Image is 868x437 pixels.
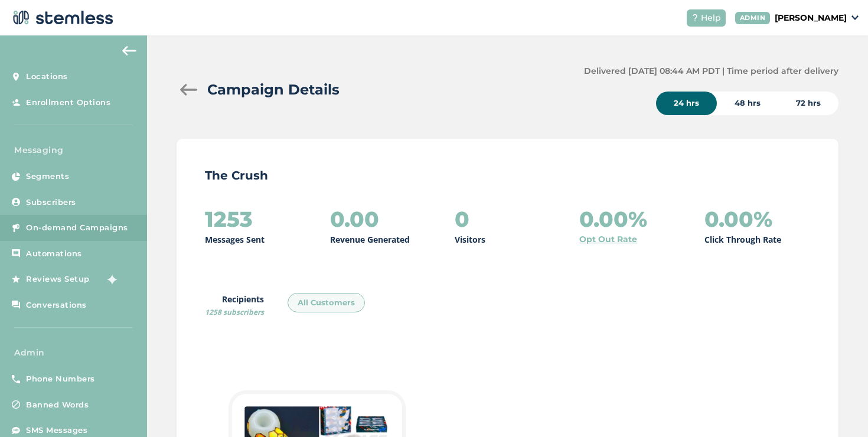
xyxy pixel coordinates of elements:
[26,299,87,311] span: Conversations
[851,15,859,20] img: icon_down-arrow-small-66adaf34.svg
[26,248,82,260] span: Automations
[26,171,69,182] span: Segments
[205,167,810,184] p: The Crush
[205,307,264,317] span: 1258 subscribers
[775,12,847,24] p: [PERSON_NAME]
[330,233,410,246] p: Revenue Generated
[584,65,838,77] label: Delivered [DATE] 08:44 AM PDT | Time period after delivery
[26,222,128,234] span: On-demand Campaigns
[330,207,379,231] h2: 0.00
[704,207,772,231] h2: 0.00%
[455,207,469,231] h2: 0
[704,233,781,246] p: Click Through Rate
[691,14,699,21] img: icon-help-white-03924b79.svg
[288,293,365,313] div: All Customers
[579,207,647,231] h2: 0.00%
[26,425,87,436] span: SMS Messages
[205,207,253,231] h2: 1253
[26,273,90,285] span: Reviews Setup
[9,6,113,30] img: logo-dark-0685b13c.svg
[735,12,771,24] div: ADMIN
[26,197,76,208] span: Subscribers
[205,233,265,246] p: Messages Sent
[778,92,838,115] div: 72 hrs
[122,46,136,56] img: icon-arrow-back-accent-c549486e.svg
[26,97,110,109] span: Enrollment Options
[579,233,637,246] a: Opt Out Rate
[656,92,717,115] div: 24 hrs
[809,380,868,437] iframe: Chat Widget
[26,71,68,83] span: Locations
[455,233,485,246] p: Visitors
[26,373,95,385] span: Phone Numbers
[717,92,778,115] div: 48 hrs
[99,268,122,291] img: glitter-stars-b7820f95.gif
[205,293,264,318] label: Recipients
[26,399,89,411] span: Banned Words
[701,12,721,24] span: Help
[207,79,340,100] h2: Campaign Details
